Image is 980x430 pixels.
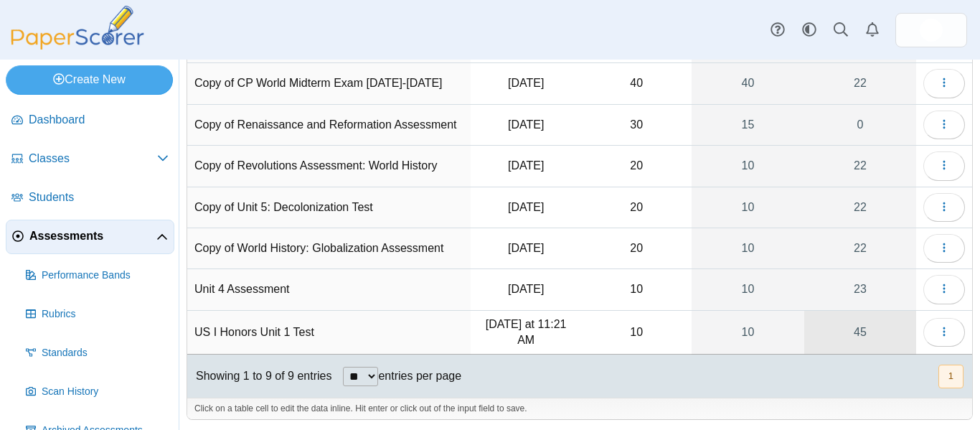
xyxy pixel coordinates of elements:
td: 30 [582,105,692,146]
td: Unit 4 Assessment [187,269,471,310]
a: Standards [20,336,174,370]
time: May 29, 2025 at 7:24 AM [508,242,544,254]
a: 22 [804,63,916,103]
span: Students [29,190,169,205]
a: 22 [804,228,916,268]
td: 10 [582,311,692,355]
a: ps.3EkigzR8e34dNbR6 [895,13,967,47]
td: 10 [582,269,692,310]
img: ps.3EkigzR8e34dNbR6 [920,19,943,42]
button: 1 [938,365,963,388]
span: Scan History [42,385,169,399]
td: 40 [582,63,692,104]
label: entries per page [378,370,461,382]
time: Feb 13, 2025 at 8:58 AM [508,159,544,172]
a: 10 [692,311,804,355]
td: Copy of World History: Globalization Assessment [187,228,471,269]
a: 15 [692,105,804,145]
a: 10 [692,187,804,228]
a: Rubrics [20,297,174,332]
time: Apr 30, 2025 at 10:28 AM [508,201,544,213]
a: Assessments [6,220,174,254]
span: Carly Phillips [920,19,943,42]
time: Sep 24, 2025 at 2:57 PM [508,118,544,131]
span: Dashboard [29,112,169,128]
a: Performance Bands [20,258,174,293]
a: PaperScorer [6,39,149,52]
a: Dashboard [6,103,174,138]
a: 10 [692,269,804,309]
span: Classes [29,151,157,167]
div: Click on a table cell to edit the data inline. Hit enter or click out of the input field to save. [187,398,972,419]
a: Alerts [857,14,888,46]
a: 45 [804,311,916,355]
time: Mar 19, 2025 at 8:02 AM [508,283,544,295]
a: Students [6,181,174,215]
td: Copy of CP World Midterm Exam [DATE]-[DATE] [187,63,471,104]
td: 20 [582,228,692,269]
td: 20 [582,187,692,228]
a: Create New [6,65,173,94]
td: Copy of Renaissance and Reformation Assessment [187,105,471,146]
time: Jan 21, 2025 at 3:29 PM [508,77,544,89]
a: Classes [6,142,174,177]
a: 0 [804,105,916,145]
div: Showing 1 to 9 of 9 entries [187,355,331,398]
a: 22 [804,187,916,228]
td: 20 [582,146,692,187]
img: PaperScorer [6,6,149,50]
span: Assessments [29,228,156,244]
span: Performance Bands [42,268,169,283]
nav: pagination [937,365,963,388]
a: 23 [804,269,916,309]
td: Copy of Revolutions Assessment: World History [187,146,471,187]
a: 10 [692,228,804,268]
a: 10 [692,146,804,186]
td: Copy of Unit 5: Decolonization Test [187,187,471,228]
span: Rubrics [42,307,169,322]
td: US I Honors Unit 1 Test [187,311,471,355]
a: 40 [692,63,804,103]
span: Standards [42,346,169,360]
time: Oct 13, 2025 at 11:21 AM [486,318,567,346]
a: 22 [804,146,916,186]
a: Scan History [20,375,174,409]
